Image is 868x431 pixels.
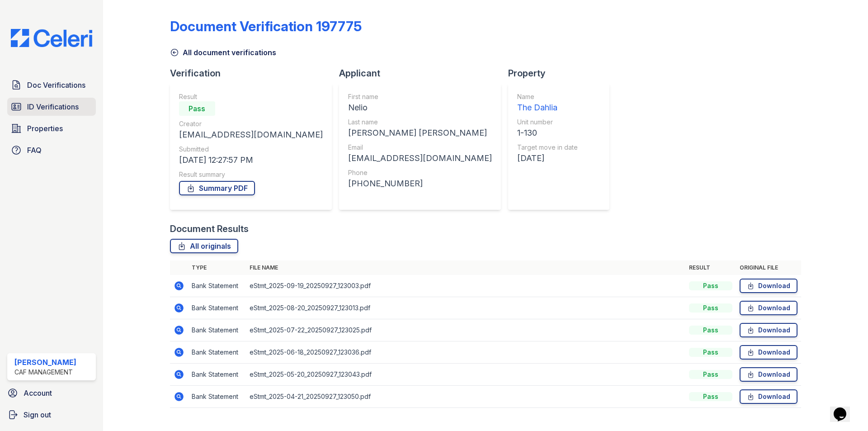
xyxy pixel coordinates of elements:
[517,152,578,165] div: [DATE]
[348,143,492,152] div: Email
[179,92,323,101] div: Result
[348,168,492,177] div: Phone
[246,260,685,275] th: File name
[830,395,859,422] iframe: chat widget
[27,101,79,112] span: ID Verifications
[689,348,732,357] div: Pass
[246,386,685,408] td: eStmt_2025-04-21_20250927_123050.pdf
[689,281,732,290] div: Pass
[517,92,578,114] a: Name The Dahlia
[188,364,246,386] td: Bank Statement
[689,326,732,335] div: Pass
[348,118,492,127] div: Last name
[736,260,801,275] th: Original file
[179,170,323,179] div: Result summary
[4,384,99,402] a: Account
[689,303,732,313] div: Pass
[689,370,732,379] div: Pass
[517,101,578,114] div: The Dahlia
[740,345,797,360] a: Download
[7,119,96,137] a: Properties
[170,223,249,235] div: Document Results
[188,319,246,341] td: Bank Statement
[188,386,246,408] td: Bank Statement
[348,101,492,114] div: Nelio
[179,181,255,195] a: Summary PDF
[517,92,578,101] div: Name
[339,67,508,80] div: Applicant
[4,406,99,424] a: Sign out
[179,101,215,116] div: Pass
[14,368,76,377] div: CAF Management
[348,152,492,165] div: [EMAIL_ADDRESS][DOMAIN_NAME]
[246,275,685,297] td: eStmt_2025-09-19_20250927_123003.pdf
[179,145,323,154] div: Submitted
[246,297,685,319] td: eStmt_2025-08-20_20250927_123013.pdf
[7,141,96,159] a: FAQ
[24,409,51,420] span: Sign out
[188,275,246,297] td: Bank Statement
[188,297,246,319] td: Bank Statement
[685,260,736,275] th: Result
[27,123,63,134] span: Properties
[246,364,685,386] td: eStmt_2025-05-20_20250927_123043.pdf
[740,301,797,315] a: Download
[740,323,797,337] a: Download
[170,18,362,34] div: Document Verification 197775
[170,67,339,80] div: Verification
[24,388,52,398] span: Account
[188,260,246,275] th: Type
[179,154,323,166] div: [DATE] 12:27:57 PM
[740,389,797,404] a: Download
[348,127,492,139] div: [PERSON_NAME] [PERSON_NAME]
[179,128,323,141] div: [EMAIL_ADDRESS][DOMAIN_NAME]
[689,392,732,401] div: Pass
[517,143,578,152] div: Target move in date
[27,145,42,156] span: FAQ
[170,47,276,58] a: All document verifications
[246,341,685,364] td: eStmt_2025-06-18_20250927_123036.pdf
[348,92,492,101] div: First name
[740,279,797,293] a: Download
[740,367,797,382] a: Download
[7,98,96,116] a: ID Verifications
[170,239,238,253] a: All originals
[348,177,492,190] div: [PHONE_NUMBER]
[517,127,578,139] div: 1-130
[179,119,323,128] div: Creator
[517,118,578,127] div: Unit number
[27,80,85,90] span: Doc Verifications
[246,319,685,341] td: eStmt_2025-07-22_20250927_123025.pdf
[508,67,617,80] div: Property
[188,341,246,364] td: Bank Statement
[14,357,76,368] div: [PERSON_NAME]
[7,76,96,94] a: Doc Verifications
[4,29,99,47] img: CE_Logo_Blue-a8612792a0a2168367f1c8372b55b34899dd931a85d93a1a3d3e32e68fde9ad4.png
